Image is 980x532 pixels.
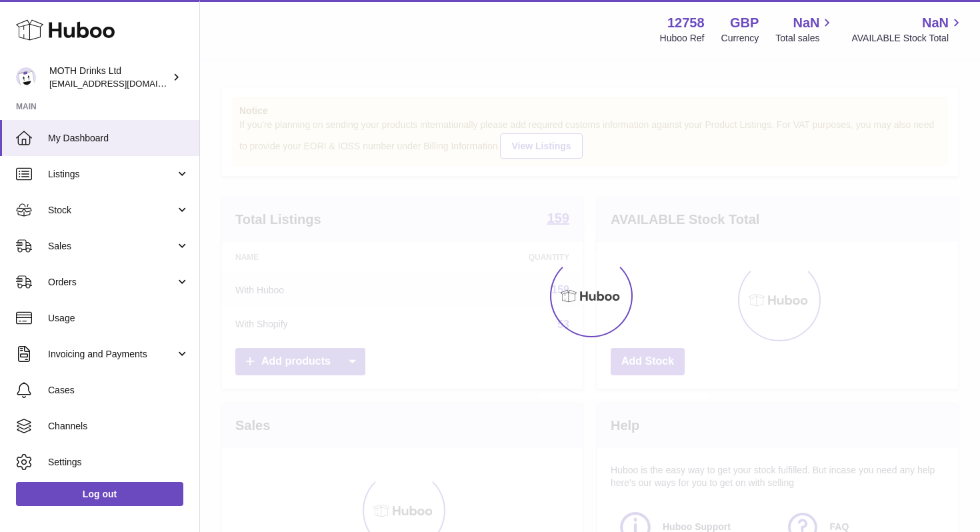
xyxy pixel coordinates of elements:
[775,14,835,45] a: NaN Total sales
[49,78,196,89] span: [EMAIL_ADDRESS][DOMAIN_NAME]
[48,456,189,469] span: Settings
[48,276,175,289] span: Orders
[48,204,175,217] span: Stock
[851,32,964,45] span: AVAILABLE Stock Total
[922,14,949,32] span: NaN
[48,348,175,361] span: Invoicing and Payments
[721,32,759,45] div: Currency
[49,65,169,90] div: MOTH Drinks Ltd
[16,67,36,87] img: orders@mothdrinks.com
[793,14,819,32] span: NaN
[851,14,964,45] a: NaN AVAILABLE Stock Total
[775,32,835,45] span: Total sales
[667,14,705,32] strong: 12758
[730,14,759,32] strong: GBP
[48,312,189,325] span: Usage
[48,384,189,397] span: Cases
[48,168,175,181] span: Listings
[48,240,175,253] span: Sales
[48,420,189,433] span: Channels
[660,32,705,45] div: Huboo Ref
[48,132,189,145] span: My Dashboard
[16,482,183,506] a: Log out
